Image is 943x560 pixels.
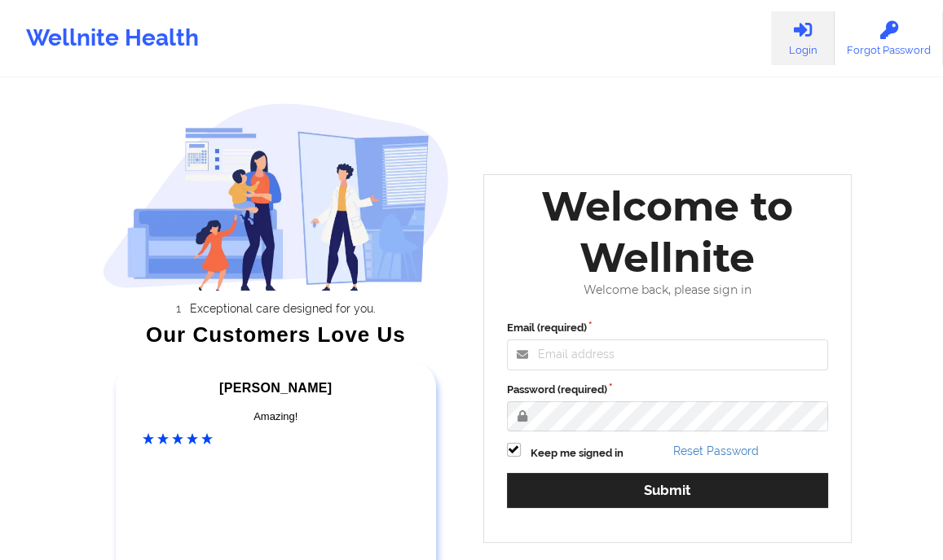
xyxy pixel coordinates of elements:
[507,473,829,508] button: Submit
[507,339,829,370] input: Email address
[771,11,835,65] a: Login
[103,326,449,343] div: Our Customers Love Us
[117,302,449,315] li: Exceptional care designed for you.
[531,445,624,462] label: Keep me signed in
[507,382,829,398] label: Password (required)
[103,103,449,291] img: wellnite-auth-hero_200.c722682e.png
[507,320,829,336] label: Email (required)
[673,444,759,457] a: Reset Password
[496,283,840,297] div: Welcome back, please sign in
[496,181,840,283] div: Welcome to Wellnite
[219,381,332,395] span: [PERSON_NAME]
[835,11,943,65] a: Forgot Password
[143,409,409,425] div: Amazing!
